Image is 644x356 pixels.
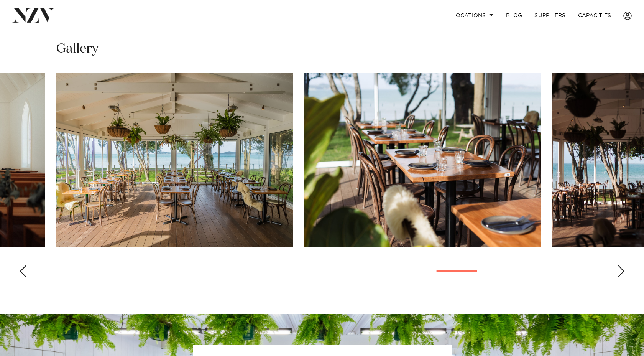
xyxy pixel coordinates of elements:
h2: Gallery [56,40,99,58]
a: Capacities [572,7,618,24]
swiper-slide: 21 / 28 [56,73,293,247]
a: Locations [446,7,500,24]
a: SUPPLIERS [528,7,572,24]
swiper-slide: 22 / 28 [304,73,541,247]
a: BLOG [500,7,528,24]
img: nzv-logo.png [12,8,54,22]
